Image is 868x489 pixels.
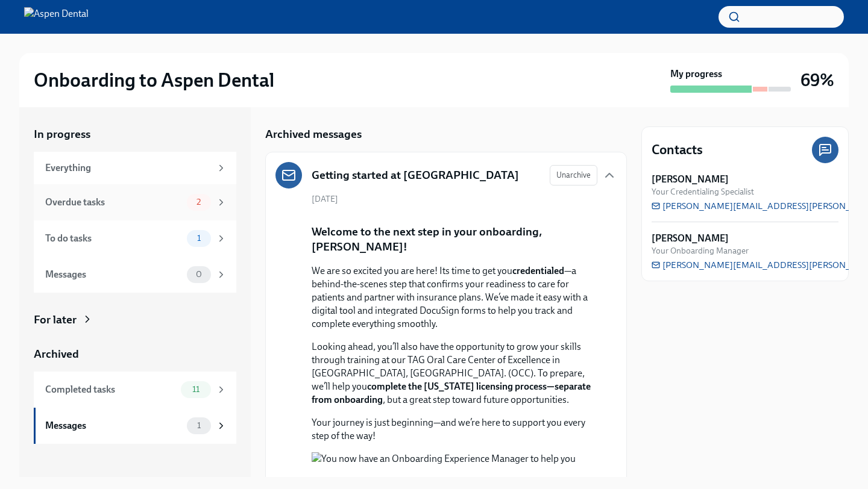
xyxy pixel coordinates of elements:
[34,408,236,444] a: Messages1
[34,68,274,92] h2: Onboarding to Aspen Dental
[34,126,236,142] a: In progress
[312,381,591,405] strong: complete the [US_STATE] licensing process—separate from onboarding
[312,167,519,183] h5: Getting started at [GEOGRAPHIC_DATA]
[185,385,207,394] span: 11
[470,476,547,487] strong: [PERSON_NAME]
[652,173,729,186] strong: [PERSON_NAME]
[550,165,597,185] button: Unarchive
[312,193,338,205] span: [DATE]
[265,126,362,142] h5: Archived messages
[34,152,236,184] a: Everything
[312,224,597,255] p: Welcome to the next step in your onboarding, [PERSON_NAME]!
[45,161,211,175] div: Everything
[24,7,89,26] img: Aspen Dental
[34,257,236,293] a: Messages0
[45,232,182,245] div: To do tasks
[652,186,754,198] span: Your Credentialing Specialist
[312,416,597,443] p: Your journey is just beginning—and we’re here to support you every step of the way!
[512,265,564,276] strong: credentialed
[34,372,236,408] a: Completed tasks11
[652,141,703,159] h4: Contacts
[45,196,182,209] div: Overdue tasks
[312,452,597,466] button: Zoom image
[45,383,176,396] div: Completed tasks
[652,232,729,245] strong: [PERSON_NAME]
[190,421,208,430] span: 1
[189,270,209,279] span: 0
[190,234,208,243] span: 1
[34,346,236,362] a: Archived
[189,198,208,207] span: 2
[34,312,77,328] div: For later
[312,264,597,331] p: We are so excited you are here! Its time to get you —a behind-the-scenes step that confirms your ...
[652,245,749,257] span: Your Onboarding Manager
[34,220,236,257] a: To do tasks1
[312,340,597,406] p: Looking ahead, you’ll also have the opportunity to grow your skills through training at our TAG O...
[45,268,182,281] div: Messages
[800,69,834,91] h3: 69%
[34,184,236,220] a: Overdue tasks2
[670,67,722,81] strong: My progress
[45,419,182,432] div: Messages
[34,312,236,328] a: For later
[556,169,591,181] span: Unarchive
